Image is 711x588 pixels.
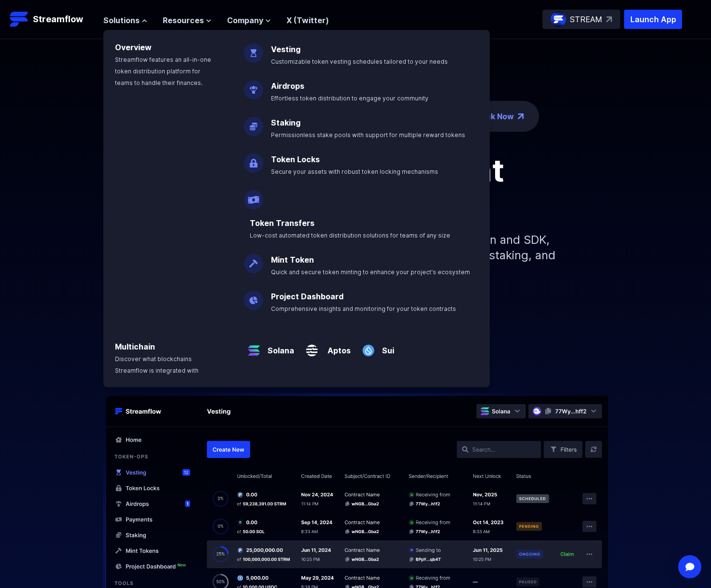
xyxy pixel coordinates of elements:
[570,14,602,25] p: STREAM
[10,10,29,29] img: Streamflow Logo
[244,109,263,136] img: Staking
[244,72,263,99] img: Airdrops
[227,14,263,26] span: Company
[227,14,271,26] button: Company
[271,81,304,91] a: Airdrops
[115,56,211,86] span: Streamflow features an all-in-one token distribution platform for teams to handle their finances.
[244,146,263,173] img: Token Locks
[103,14,140,26] span: Solutions
[10,10,94,29] a: Streamflow
[163,14,204,26] span: Resources
[250,218,314,228] a: Token Transfers
[358,333,378,360] img: Sui
[271,154,320,164] a: Token Locks
[264,337,294,356] a: Solana
[271,292,343,301] a: Project Dashboard
[271,58,448,65] span: Customizable token vesting schedules tailored to your needs
[271,268,470,276] span: Quick and secure token minting to enhance your project's ecosystem
[115,342,155,351] a: Multichain
[286,15,329,25] a: X (Twitter)
[244,182,263,210] img: Payroll
[678,555,701,578] div: Open Intercom Messenger
[115,355,199,374] span: Discover what blockchains Streamflow is integrated with
[271,305,456,312] span: Comprehensive insights and monitoring for your token contracts
[606,16,612,22] img: top-right-arrow.svg
[271,168,438,175] span: Secure your assets with robust token locking mechanisms
[518,113,524,119] img: top-right-arrow.png
[551,12,566,27] img: streamflow-logo-circle.png
[378,337,394,356] a: Sui
[470,111,514,122] a: Check Now
[163,14,212,26] button: Resources
[244,283,263,310] img: Project Dashboard
[244,36,263,63] img: Vesting
[271,255,314,265] a: Mint Token
[271,118,300,127] a: Staking
[103,14,147,26] button: Solutions
[271,44,300,54] a: Vesting
[244,333,264,360] img: Solana
[33,13,83,26] p: Streamflow
[250,232,450,239] span: Low-cost automated token distribution solutions for teams of any size
[271,95,428,102] span: Effortless token distribution to engage your community
[115,42,152,52] a: Overview
[302,333,322,360] img: Aptos
[271,131,465,139] span: Permissionless stake pools with support for multiple reward tokens
[322,337,351,356] a: Aptos
[542,10,620,29] a: STREAM
[244,246,263,273] img: Mint Token
[624,10,682,29] button: Launch App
